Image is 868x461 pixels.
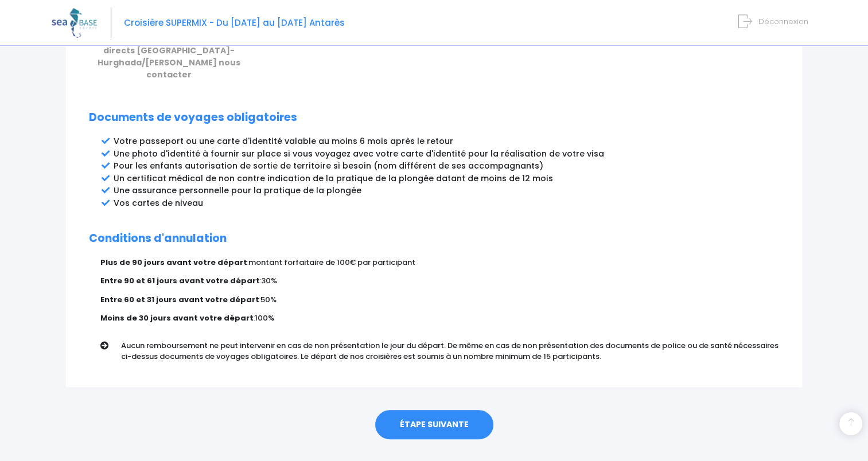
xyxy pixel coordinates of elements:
[114,197,779,209] li: Vos cartes de niveau
[100,294,259,305] strong: Entre 60 et 31 jours avant votre départ
[114,173,779,185] li: Un certificat médical de non contre indication de la pratique de la plongée datant de moins de 12...
[114,160,779,172] li: Pour les enfants autorisation de sortie de territoire si besoin (nom différent de ses accompagnants)
[114,135,779,147] li: Votre passeport ou une carte d'identité valable au moins 6 mois après le retour
[261,275,277,286] span: 30%
[255,312,274,323] span: 100%
[100,275,260,286] strong: Entre 90 et 61 jours avant votre départ
[124,17,345,29] span: Croisière SUPERMIX - Du [DATE] au [DATE] Antarès
[114,148,779,160] li: Une photo d'identité à fournir sur place si vous voyagez avec votre carte d'identité pour la réal...
[100,312,254,323] strong: Moins de 30 jours avant votre départ
[114,185,779,197] li: Une assurance personnelle pour la pratique de la plongée
[758,16,808,27] span: Déconnexion
[121,340,788,362] p: Aucun remboursement ne peut intervenir en cas de non présentation le jour du départ. De même en c...
[375,410,493,440] a: ÉTAPE SUIVANTE
[89,21,248,81] p: Vos vols
[100,312,779,324] p: :
[89,111,779,124] h2: Documents de voyages obligatoires
[100,257,247,268] strong: Plus de 90 jours avant votre départ
[98,33,240,80] span: Pour réserver des vols charters directs [GEOGRAPHIC_DATA]-Hurghada/[PERSON_NAME] nous contacter
[100,294,779,306] p: :
[260,294,277,305] span: 50%
[89,232,779,245] h2: Conditions d'annulation
[100,275,779,287] p: :
[248,257,415,268] span: montant forfaitaire de 100€ par participant
[100,257,779,268] p: :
